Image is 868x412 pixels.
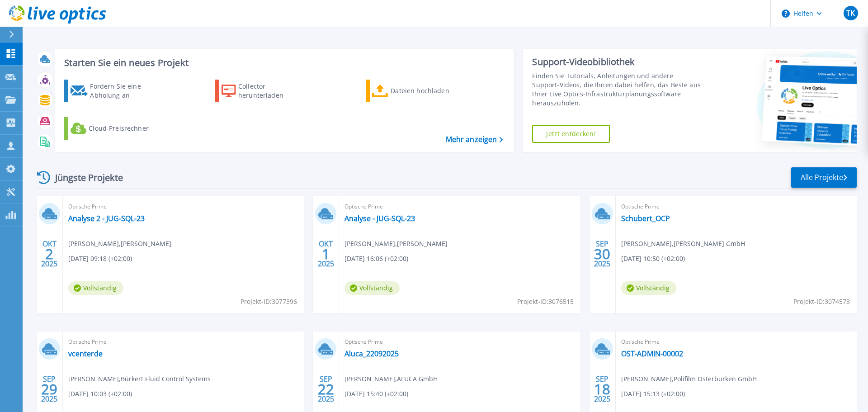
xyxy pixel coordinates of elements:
[621,349,683,359] font: OST-ADMIN-00002
[594,379,610,398] font: 18
[621,239,672,248] font: [PERSON_NAME]
[68,214,145,223] a: Analyse 2 - JUG-SQL-23
[68,203,107,210] font: Optische Prime
[395,239,397,248] font: ,
[532,125,609,143] a: Jetzt entdecken!
[621,203,660,210] font: Optische Prime
[621,214,670,223] a: Schubert_OCP
[322,244,330,263] font: 1
[395,374,397,383] font: ,
[41,259,57,269] font: 2025
[672,374,674,383] font: ,
[68,239,119,248] font: [PERSON_NAME]
[344,213,415,223] font: Analyse - JUG-SQL-23
[344,203,383,210] font: Optische Prime
[318,379,334,398] font: 22
[846,8,855,18] font: TK
[64,117,165,140] a: Cloud-Preisrechner
[594,259,610,269] font: 2025
[621,254,685,263] font: [DATE] 10:50 (+02:00)
[344,239,395,248] font: [PERSON_NAME]
[594,244,610,263] font: 30
[241,297,272,306] font: Projekt-ID:
[397,239,448,248] font: [PERSON_NAME]
[42,239,57,249] font: OKT
[68,349,103,359] font: vcenterde
[41,394,57,404] font: 2025
[119,239,121,248] font: ,
[791,167,857,188] a: Alle Projekte
[68,374,119,383] font: [PERSON_NAME]
[621,374,672,383] font: [PERSON_NAME]
[121,239,171,248] font: [PERSON_NAME]
[801,172,843,182] font: Alle Projekte
[43,374,56,384] font: SEP
[45,244,53,263] font: 2
[344,389,408,398] font: [DATE] 15:40 (+02:00)
[548,297,574,306] font: 3076515
[446,134,497,144] font: Mehr anzeigen
[344,349,399,358] a: Aluca_22092025
[68,389,132,398] font: [DATE] 10:03 (+02:00)
[344,374,395,383] font: [PERSON_NAME]
[41,379,57,398] font: 29
[793,9,813,18] font: Helfen
[215,80,316,102] a: Collector herunterladen
[621,338,660,346] font: Optische Prime
[68,254,132,263] font: [DATE] 09:18 (+02:00)
[68,338,107,346] font: Optische Prime
[344,254,408,263] font: [DATE] 16:06 (+02:00)
[64,80,165,102] a: Fordern Sie eine Abholung an
[318,259,334,269] font: 2025
[55,171,123,184] font: Jüngste Projekte
[793,297,825,306] font: Projekt-ID:
[594,394,610,404] font: 2025
[238,82,283,99] font: Collector herunterladen
[90,82,141,99] font: Fordern Sie eine Abholung an
[674,374,757,383] font: Polifilm Osterburken GmbH
[532,56,635,68] font: Support-Videobibliothek
[674,239,745,248] font: [PERSON_NAME] GmbH
[391,86,449,95] font: Dateien hochladen
[517,297,548,306] font: Projekt-ID:
[83,284,117,292] font: Vollständig
[596,239,609,249] font: SEP
[672,239,674,248] font: ,
[359,284,393,292] font: Vollständig
[546,129,595,138] font: Jetzt entdecken!
[68,349,103,358] a: vcenterde
[318,394,334,404] font: 2025
[344,214,415,223] a: Analyse - JUG-SQL-23
[397,374,438,383] font: ALUCA GmbH
[366,80,467,102] a: Dateien hochladen
[119,374,121,383] font: ,
[825,297,850,306] font: 3074573
[320,374,332,384] font: SEP
[621,213,670,223] font: Schubert_OCP
[272,297,297,306] font: 3077396
[89,124,149,133] font: Cloud-Preisrechner
[344,349,399,359] font: Aluca_22092025
[121,374,211,383] font: Bürkert Fluid Control Systems
[344,338,383,346] font: Optische Prime
[636,284,670,292] font: Vollständig
[68,213,145,223] font: Analyse 2 - JUG-SQL-23
[621,349,683,358] a: OST-ADMIN-00002
[319,239,333,249] font: OKT
[64,57,189,69] font: Starten Sie ein neues Projekt
[621,389,685,398] font: [DATE] 15:13 (+02:00)
[596,374,609,384] font: SEP
[446,135,503,144] a: Mehr anzeigen
[532,71,700,107] font: Finden Sie Tutorials, Anleitungen und andere Support-Videos, die Ihnen dabei helfen, das Beste au...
